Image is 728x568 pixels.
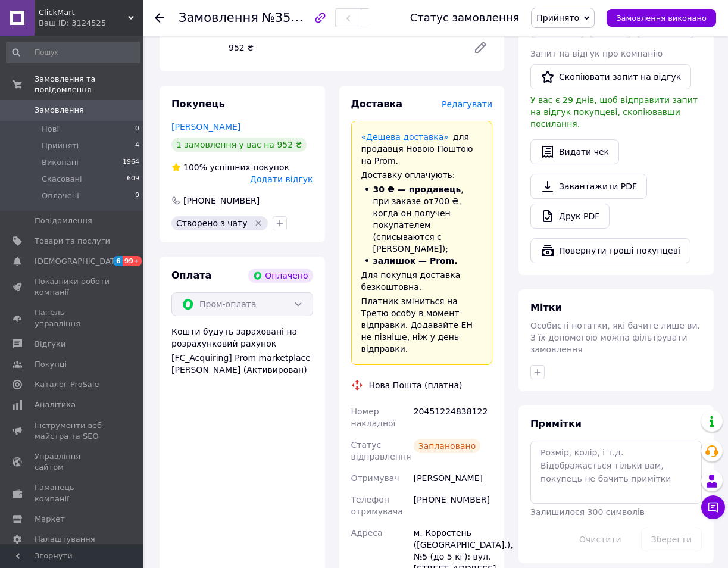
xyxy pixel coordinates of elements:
span: Управління сайтом [35,451,110,473]
span: 4 [135,141,139,151]
div: Кошти будуть зараховані на розрахунковий рахунок [171,326,313,376]
button: Видати чек [530,139,619,164]
a: Редагувати [468,36,492,60]
span: У вас є 29 днів, щоб відправити запит на відгук покупцеві, скопіювавши посилання. [530,95,698,129]
svg: Видалити мітку [254,219,263,228]
div: Заплановано [414,439,481,453]
span: 0 [135,191,139,201]
span: Мітки [530,302,562,313]
div: Для покупця доставка безкоштовна. [361,269,483,293]
button: Скопіювати запит на відгук [530,64,691,89]
span: Примітки [530,418,582,429]
span: залишок — Prom. [373,256,458,266]
div: [PHONE_NUMBER] [182,195,261,207]
span: Налаштування [35,534,95,545]
span: Аналітика [35,400,76,410]
span: 609 [127,174,139,185]
span: 30 ₴ — продавець [373,185,461,194]
button: Чат з покупцем [701,495,725,519]
span: Панель управління [35,307,110,329]
span: Замовлення [179,11,258,25]
a: «Дешева доставка» [361,132,449,142]
span: №356775585 [262,10,346,25]
span: Залишилося 300 символів [530,507,645,517]
div: [PHONE_NUMBER] [411,489,495,522]
a: [PERSON_NAME] [171,122,240,132]
span: 0 [135,124,139,135]
div: [FC_Acquiring] Prom marketplace [PERSON_NAME] (Активирован) [171,352,313,376]
div: для продавця Новою Поштою на Prom. [361,131,483,167]
span: Виконані [42,157,79,168]
span: Особисті нотатки, які бачите лише ви. З їх допомогою можна фільтрувати замовлення [530,321,700,354]
span: [DEMOGRAPHIC_DATA] [35,256,123,267]
span: Прийняті [42,141,79,151]
li: , при заказе от 700 ₴ , когда он получен покупателем (списываются с [PERSON_NAME]); [361,183,483,255]
span: Статус відправлення [351,440,411,461]
div: 952 ₴ [224,39,464,56]
span: Додати відгук [250,174,313,184]
span: Телефон отримувача [351,495,403,516]
span: Адреса [351,528,383,538]
a: Завантажити PDF [530,174,647,199]
span: Відгуки [35,339,65,349]
span: Редагувати [442,99,492,109]
button: Повернути гроші покупцеві [530,238,690,263]
span: 1964 [123,157,139,168]
span: Товари та послуги [35,236,110,246]
span: Доставка [351,98,403,110]
div: [PERSON_NAME] [411,467,495,489]
span: Нові [42,124,59,135]
span: ClickMart [39,7,128,18]
span: Оплачені [42,191,79,201]
span: Замовлення та повідомлення [35,74,143,95]
span: Оплата [171,270,211,281]
div: Ваш ID: 3124525 [39,18,143,29]
span: Запит на відгук про компанію [530,49,663,58]
div: Повернутися назад [155,12,164,24]
span: Замовлення виконано [616,14,707,23]
span: Створено з чату [176,219,248,228]
div: 20451224838122 [411,401,495,434]
span: 99+ [123,256,142,266]
span: Повідомлення [35,216,92,226]
button: Замовлення виконано [607,9,716,27]
span: Інструменти веб-майстра та SEO [35,420,110,442]
span: Покупець [171,98,225,110]
div: Оплачено [248,269,313,283]
div: 1 замовлення у вас на 952 ₴ [171,138,307,152]
span: Скасовані [42,174,82,185]
span: 6 [113,256,123,266]
span: Гаманець компанії [35,482,110,504]
span: Показники роботи компанії [35,276,110,298]
div: Платник зміниться на Третю особу в момент відправки. Додавайте ЕН не пізніше, ніж у день відправки. [361,295,483,355]
span: 100% [183,163,207,172]
input: Пошук [6,42,140,63]
span: Покупці [35,359,67,370]
div: успішних покупок [171,161,289,173]
span: Отримувач [351,473,399,483]
div: Статус замовлення [410,12,520,24]
div: Нова Пошта (платна) [366,379,465,391]
a: Друк PDF [530,204,610,229]
span: Маркет [35,514,65,525]
span: Замовлення [35,105,84,116]
span: Номер накладної [351,407,396,428]
span: Прийнято [536,13,579,23]
span: Каталог ProSale [35,379,99,390]
div: Доставку оплачують: [361,169,483,181]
